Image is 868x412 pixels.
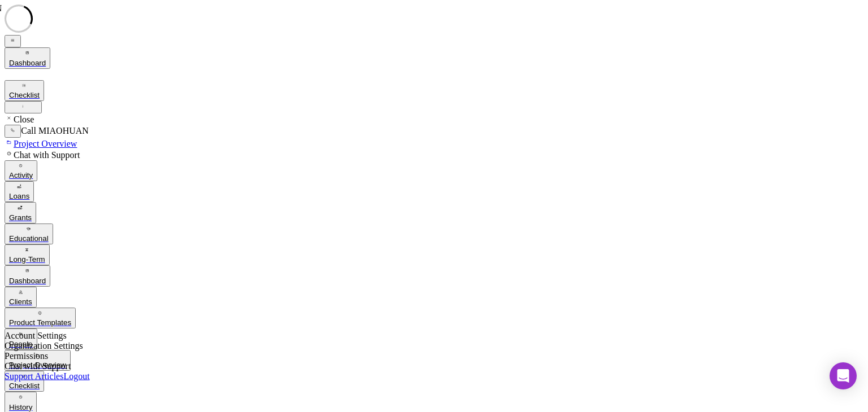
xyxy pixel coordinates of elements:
div: Call MIAOHUAN [5,125,863,137]
button: Activity [5,160,37,181]
button: Educational [5,223,53,244]
a: Educational [5,223,863,244]
div: Loans [9,192,29,200]
div: Dashboard [9,59,46,67]
button: Checklist [5,80,44,101]
button: Dashboard [5,47,50,68]
a: Grants [5,202,863,223]
div: Grants [9,213,32,222]
button: People [5,328,37,349]
div: History [9,403,32,411]
a: People [5,328,863,349]
a: Checklist [5,80,863,101]
div: Open Intercom Messenger [830,362,857,389]
a: Support Articles [5,371,63,381]
a: Clients [5,287,863,308]
div: Activity [9,171,33,179]
div: Clients [9,297,32,306]
a: Checklist [5,371,863,392]
div: Chat with Support [5,149,863,160]
a: Loans [5,181,863,202]
button: Loans [5,181,34,202]
a: Dashboard [5,47,863,68]
div: Long-Term [9,255,45,264]
div: Educational [9,234,49,243]
div: Close [5,113,863,125]
button: Clients [5,287,37,308]
a: Logout [63,371,89,381]
a: Long-Term [5,244,863,265]
a: Project Overview [5,139,77,148]
div: Chat with Support [5,361,90,371]
a: Product Templates [5,308,863,328]
button: Product Templates [5,308,76,328]
div: Dashboard [9,277,46,285]
button: Grants [5,202,36,223]
div: Checklist [9,91,40,99]
a: Activity [5,160,863,181]
a: Project Overview [5,350,863,371]
div: Product Templates [9,318,71,327]
button: Long-Term [5,244,50,265]
div: Account Settings [5,331,90,341]
div: Organization Settings [5,341,90,351]
button: Dashboard [5,265,50,286]
a: Dashboard [5,265,863,286]
div: Checklist [9,382,40,390]
div: Permissions [5,351,90,361]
